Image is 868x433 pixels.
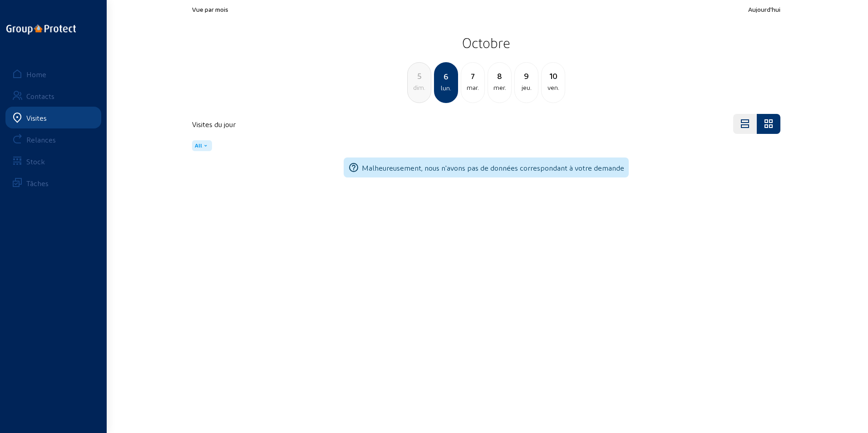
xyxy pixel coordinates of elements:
[435,83,457,93] div: lun.
[5,85,101,107] a: Contacts
[26,179,49,187] div: Tâches
[542,69,565,82] div: 10
[26,135,56,144] div: Relances
[408,69,431,82] div: 5
[192,120,236,128] h4: Visites du jour
[5,172,101,194] a: Tâches
[192,31,780,54] h2: Octobre
[192,5,228,13] span: Vue par mois
[748,5,780,13] span: Aujourd'hui
[515,69,538,82] div: 9
[408,82,431,93] div: dim.
[26,113,47,122] div: Visites
[488,82,511,93] div: mer.
[5,128,101,150] a: Relances
[515,82,538,93] div: jeu.
[5,63,101,85] a: Home
[5,107,101,128] a: Visites
[435,70,457,83] div: 6
[461,82,484,93] div: mar.
[542,82,565,93] div: ven.
[195,142,202,149] span: All
[362,163,624,172] span: Malheureusement, nous n'avons pas de données correspondant à votre demande
[461,69,484,82] div: 7
[488,69,511,82] div: 8
[26,92,54,100] div: Contacts
[5,150,101,172] a: Stock
[6,25,76,34] img: logo-oneline.png
[26,157,45,166] div: Stock
[26,70,46,79] div: Home
[348,162,359,173] mat-icon: help_outline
